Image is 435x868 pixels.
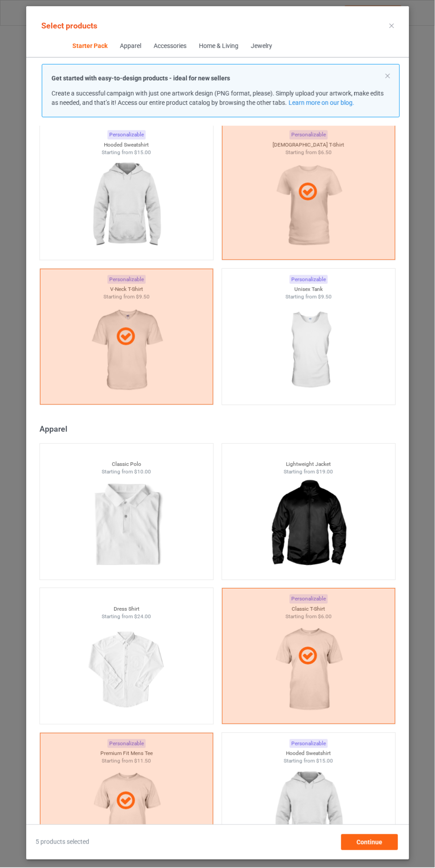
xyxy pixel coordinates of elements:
img: regular.jpg [269,476,348,576]
span: 5 products selected [36,838,89,847]
a: Learn more on our blog. [288,99,354,106]
div: Unisex Tank [222,286,395,293]
img: regular.jpg [269,301,348,400]
span: $9.50 [318,294,331,300]
div: Starting from [40,149,213,156]
div: Starting from [222,293,395,301]
div: Hooded Sweatshirt [222,750,395,758]
span: $10.00 [134,469,151,475]
span: Continue [357,839,383,846]
div: Jewelry [251,42,272,51]
span: Select products [41,21,97,30]
div: Home & Living [199,42,239,51]
span: $24.00 [134,614,151,620]
span: $15.00 [134,149,151,156]
span: $15.00 [316,758,333,764]
div: Personalizable [289,275,327,284]
div: Starting from [222,758,395,765]
strong: Get started with easy-to-design products - ideal for new sellers [52,75,230,82]
span: Create a successful campaign with just one artwork design (PNG format, please). Simply upload you... [52,90,384,106]
div: Starting from [222,468,395,476]
div: Dress Shirt [40,606,213,613]
div: Apparel [120,42,141,51]
div: Starting from [40,613,213,621]
div: Accessories [154,42,187,51]
span: Starter Pack [66,36,114,57]
span: $19.00 [316,469,333,475]
img: regular.jpg [87,620,166,720]
div: Personalizable [289,740,327,749]
div: Personalizable [108,130,146,140]
div: Apparel [39,424,399,434]
div: Lightweight Jacket [222,461,395,468]
img: regular.jpg [87,156,166,256]
div: Starting from [40,468,213,476]
div: Hooded Sweatshirt [40,141,213,149]
img: regular.jpg [87,476,166,576]
img: regular.jpg [269,765,348,865]
div: Classic Polo [40,461,213,468]
div: Continue [341,835,398,851]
